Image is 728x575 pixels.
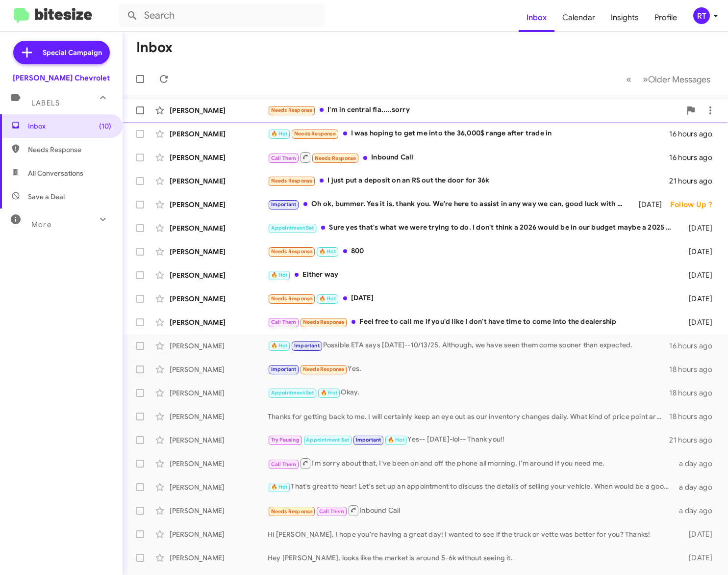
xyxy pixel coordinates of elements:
a: Inbox [519,3,554,32]
span: Important [294,342,320,349]
span: 🔥 Hot [319,295,336,302]
span: Needs Response [271,295,313,302]
span: 🔥 Hot [271,131,288,137]
div: [PERSON_NAME] [170,200,268,209]
div: [PERSON_NAME] [170,223,268,233]
div: [DATE] [268,293,677,304]
div: [PERSON_NAME] [170,365,268,374]
div: 18 hours ago [669,365,720,374]
a: Calendar [554,3,603,32]
div: [DATE] [677,529,720,539]
div: Sure yes that's what we were trying to do. I don't think a 2026 would be in our budget maybe a 20... [268,222,677,234]
div: I was hoping to get me into the 36,000$ range after trade in [268,128,669,139]
div: [PERSON_NAME] [170,105,268,115]
div: [PERSON_NAME] [170,553,268,563]
span: Needs Response [271,248,313,255]
div: 16 hours ago [669,341,720,351]
div: [PERSON_NAME] [170,270,268,280]
div: [PERSON_NAME] Chevrolet [13,73,110,83]
div: Feel free to call me if you'd like I don't have time to come into the dealership [268,316,677,328]
span: Needs Response [303,366,345,372]
div: [PERSON_NAME] [170,153,268,162]
a: Insights [603,3,647,32]
span: 🔥 Hot [271,272,288,278]
span: « [626,73,631,85]
span: Needs Response [271,508,313,515]
span: Important [356,437,381,443]
div: [PERSON_NAME] [170,506,268,516]
h1: Inbox [136,40,173,55]
a: Profile [647,3,685,32]
span: Call Them [271,155,297,161]
div: RT [693,7,710,24]
div: a day ago [677,506,720,516]
button: Next [637,69,716,89]
div: 16 hours ago [669,129,720,139]
div: [PERSON_NAME] [170,341,268,351]
span: Labels [31,99,60,107]
span: 🔥 Hot [271,342,288,349]
span: Appointment Set [271,225,314,231]
span: » [643,73,648,85]
span: Appointment Set [306,437,349,443]
span: Important [271,201,297,208]
div: Okay. [268,387,669,398]
div: 16 hours ago [669,153,720,162]
div: I'm in central fla.....sorry [268,105,681,116]
div: [DATE] [677,223,720,233]
span: All Conversations [28,168,83,178]
span: Needs Response [303,319,345,325]
div: I just put a deposit on an RS out the door for 36k [268,175,669,186]
div: I'm sorry about that, I've been on and off the phone all morning. I'm around if you need me. [268,457,677,470]
span: Special Campaign [43,48,102,57]
div: [PERSON_NAME] [170,129,268,139]
span: Appointment Set [271,390,314,396]
span: Call Them [271,461,297,468]
span: 🔥 Hot [388,437,404,443]
span: 🔥 Hot [319,248,336,255]
div: [DATE] [631,200,670,209]
span: Needs Response [294,131,336,137]
div: Possible ETA says [DATE]--10/13/25. Although, we have seen them come sooner than expected. [268,340,669,351]
div: [DATE] [677,247,720,257]
button: RT [685,7,717,24]
div: Oh ok, bummer. Yes it is, thank you. We're here to assist in any way we can, good luck with every... [268,199,631,210]
div: [PERSON_NAME] [170,317,268,327]
div: Yes. [268,364,669,375]
span: Older Messages [648,74,710,85]
span: Try Pausing [271,437,300,443]
div: [PERSON_NAME] [170,412,268,421]
div: Follow Up ? [670,200,720,209]
div: a day ago [677,459,720,469]
div: [PERSON_NAME] [170,294,268,304]
div: [PERSON_NAME] [170,247,268,257]
div: Hey [PERSON_NAME], looks like the market is around 5-6k without seeing it. [268,553,677,563]
a: Special Campaign [13,41,110,64]
div: [PERSON_NAME] [170,388,268,398]
div: [PERSON_NAME] [170,529,268,539]
div: Inbound Call [268,151,669,163]
div: [PERSON_NAME] [170,176,268,186]
span: More [31,220,51,229]
div: Hi [PERSON_NAME], I hope you're having a great day! I wanted to see if the truck or vette was bet... [268,529,677,539]
input: Search [119,4,325,27]
span: Important [271,366,297,372]
div: Yes-- [DATE]-lol-- Thank you!! [268,434,669,445]
div: [DATE] [677,270,720,280]
div: Thanks for getting back to me. I will certainly keep an eye out as our inventory changes daily. W... [268,412,669,421]
div: That's great to hear! Let's set up an appointment to discuss the details of selling your vehicle.... [268,481,677,493]
nav: Page navigation example [621,69,716,89]
div: 18 hours ago [669,412,720,421]
span: Needs Response [28,145,111,155]
button: Previous [620,69,637,89]
span: Needs Response [271,107,313,113]
span: 🔥 Hot [321,390,337,396]
div: 21 hours ago [669,435,720,445]
div: a day ago [677,482,720,492]
span: Needs Response [315,155,356,161]
div: 18 hours ago [669,388,720,398]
